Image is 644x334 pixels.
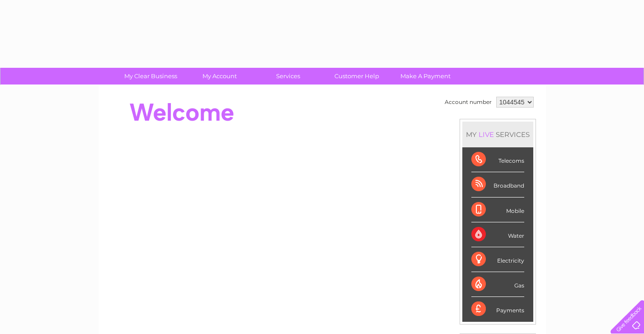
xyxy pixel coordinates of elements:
[471,247,524,272] div: Electricity
[471,222,524,247] div: Water
[471,198,524,222] div: Mobile
[113,68,188,85] a: My Clear Business
[442,94,494,110] td: Account number
[251,68,325,85] a: Services
[471,297,524,321] div: Payments
[182,68,257,85] a: My Account
[471,272,524,297] div: Gas
[477,130,496,139] div: LIVE
[471,147,524,172] div: Telecoms
[320,68,394,85] a: Customer Help
[388,68,463,85] a: Make A Payment
[462,122,533,147] div: MY SERVICES
[471,172,524,197] div: Broadband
